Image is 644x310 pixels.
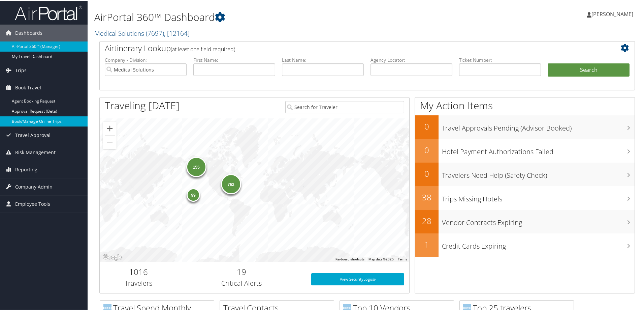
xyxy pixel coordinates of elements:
[415,233,635,256] a: 1Credit Cards Expiring
[591,10,633,17] span: [PERSON_NAME]
[415,209,635,233] a: 28Vendor Contracts Expiring
[103,121,117,135] button: Zoom in
[415,138,635,162] a: 0Hotel Payment Authorizations Failed
[15,178,53,195] span: Company Admin
[415,120,439,132] h2: 0
[368,257,394,260] span: Map data ©2025
[15,24,42,41] span: Dashboards
[398,257,407,260] a: Terms (opens in new tab)
[105,56,187,63] label: Company - Division:
[15,61,27,78] span: Trips
[94,9,458,24] h1: AirPortal 360™ Dashboard
[103,135,117,148] button: Zoom out
[221,173,241,194] div: 762
[442,143,635,156] h3: Hotel Payment Authorizations Failed
[105,42,585,53] h2: Airtinerary Lookup
[415,115,635,138] a: 0Travel Approvals Pending (Advisor Booked)
[548,63,630,76] button: Search
[193,56,275,63] label: First Name:
[587,3,640,24] a: [PERSON_NAME]
[187,187,200,201] div: 99
[15,195,50,212] span: Employee Tools
[442,119,635,132] h3: Travel Approvals Pending (Advisor Booked)
[101,252,124,261] a: Open this area in Google Maps (opens a new window)
[415,162,635,186] a: 0Travelers Need Help (Safety Check)
[146,28,164,37] span: ( 7697 )
[459,56,541,63] label: Ticket Number:
[415,191,439,202] h2: 38
[15,143,56,160] span: Risk Management
[415,186,635,209] a: 38Trips Missing Hotels
[335,256,364,261] button: Keyboard shortcuts
[415,167,439,179] h2: 0
[415,144,439,155] h2: 0
[182,265,301,277] h2: 19
[15,126,51,143] span: Travel Approval
[15,4,82,20] img: airportal-logo.png
[442,214,635,227] h3: Vendor Contracts Expiring
[15,161,37,177] span: Reporting
[311,273,404,285] a: View SecurityLogic®
[186,156,206,176] div: 155
[182,278,301,287] h3: Critical Alerts
[442,190,635,203] h3: Trips Missing Hotels
[285,100,404,113] input: Search for Traveler
[164,28,190,37] span: , [ 12164 ]
[101,252,124,261] img: Google
[105,278,172,287] h3: Travelers
[442,167,635,179] h3: Travelers Need Help (Safety Check)
[105,265,172,277] h2: 1016
[442,237,635,250] h3: Credit Cards Expiring
[282,56,364,63] label: Last Name:
[415,98,635,112] h1: My Action Items
[15,79,41,95] span: Book Travel
[415,215,439,226] h2: 28
[94,28,190,37] a: Medical Solutions
[371,56,452,63] label: Agency Locator:
[415,238,439,250] h2: 1
[105,98,180,112] h1: Traveling [DATE]
[171,45,235,52] span: (at least one field required)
